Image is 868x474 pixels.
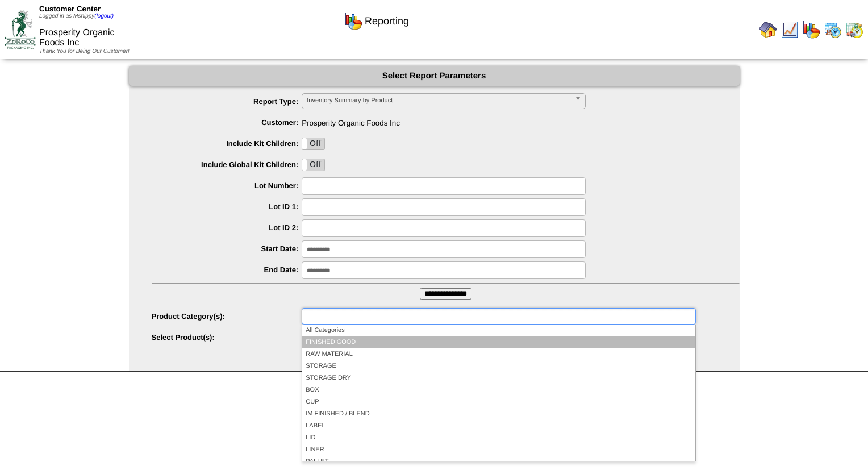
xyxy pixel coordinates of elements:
[302,138,325,150] div: OnOff
[781,20,799,39] img: line_graph.gif
[302,336,695,348] li: FINISHED GOOD
[302,384,695,396] li: BOX
[39,13,114,19] span: Logged in as Mshippy
[152,160,302,169] label: Include Global Kit Children:
[302,138,324,149] label: Off
[302,348,695,360] li: RAW MATERIAL
[302,432,695,444] li: LID
[39,5,101,13] span: Customer Center
[302,159,325,171] div: OnOff
[344,12,362,30] img: graph.gif
[152,139,302,148] label: Include Kit Children:
[152,265,302,274] label: End Date:
[302,444,695,456] li: LINER
[302,408,695,420] li: IM FINISHED / BLEND
[365,15,409,27] span: Reporting
[5,10,36,48] img: ZoRoCo_Logo(Green%26Foil)%20jpg.webp
[152,312,302,321] label: Product Category(s):
[302,372,695,384] li: STORAGE DRY
[152,329,740,374] div: Please Wait
[845,20,863,39] img: calendarinout.gif
[152,181,302,190] label: Lot Number:
[302,325,695,336] li: All Categories
[302,420,695,432] li: LABEL
[152,97,302,106] label: Report Type:
[302,360,695,372] li: STORAGE
[152,118,302,127] label: Customer:
[302,456,695,468] li: PALLET
[824,20,842,39] img: calendarprod.gif
[152,202,302,211] label: Lot ID 1:
[152,333,302,342] label: Select Product(s):
[152,114,740,127] span: Prosperity Organic Foods Inc
[759,20,777,39] img: home.gif
[152,244,302,253] label: Start Date:
[802,20,820,39] img: graph.gif
[94,13,114,19] a: (logout)
[129,66,740,86] div: Select Report Parameters
[152,223,302,232] label: Lot ID 2:
[307,94,570,107] span: Inventory Summary by Product
[302,396,695,408] li: CUP
[302,159,324,171] label: Off
[39,48,130,55] span: Thank You for Being Our Customer!
[39,28,115,48] span: Prosperity Organic Foods Inc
